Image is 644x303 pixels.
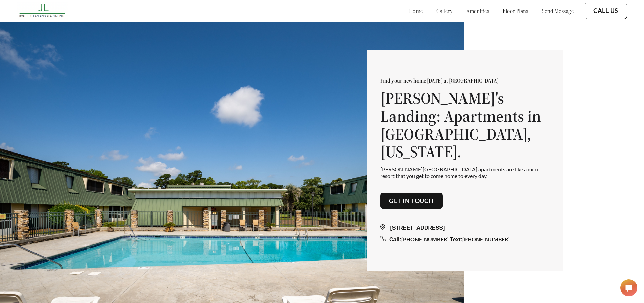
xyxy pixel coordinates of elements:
[380,166,549,179] p: [PERSON_NAME][GEOGRAPHIC_DATA] apartments are like a mini-resort that you get to come home to eve...
[593,7,618,15] a: Call Us
[380,193,443,209] button: Get in touch
[380,77,549,84] p: Find your new home [DATE] at [GEOGRAPHIC_DATA]
[409,7,423,14] a: home
[450,237,462,242] span: Text:
[542,7,574,14] a: send message
[503,7,528,14] a: floor plans
[380,89,549,161] h1: [PERSON_NAME]'s Landing: Apartments in [GEOGRAPHIC_DATA], [US_STATE].
[389,197,434,205] a: Get in touch
[380,224,549,232] div: [STREET_ADDRESS]
[466,7,490,14] a: amenities
[389,237,401,242] span: Call:
[585,3,627,19] button: Call Us
[436,7,453,14] a: gallery
[462,236,510,242] a: [PHONE_NUMBER]
[401,236,449,242] a: [PHONE_NUMBER]
[17,2,68,20] img: josephs_landing_logo.png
